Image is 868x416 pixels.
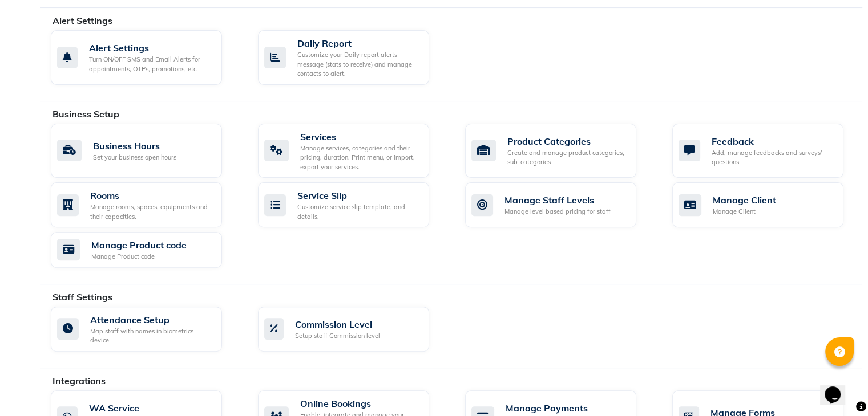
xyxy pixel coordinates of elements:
[672,182,862,227] a: Manage ClientManage Client
[90,327,213,345] div: Map staff with names in biometrics device
[258,182,448,227] a: Service SlipCustomize service slip template, and details.
[672,124,862,178] a: FeedbackAdd, manage feedbacks and surveys' questions
[507,148,627,167] div: Create and manage product categories, sub-categories
[89,401,213,415] div: WA Service
[51,124,241,178] a: Business HoursSet your business open hours
[712,148,834,167] div: Add, manage feedbacks and surveys' questions
[90,189,213,202] div: Rooms
[90,202,213,221] div: Manage rooms, spaces, equipments and their capacities.
[258,124,448,178] a: ServicesManage services, categories and their pricing, duration. Print menu, or import, export yo...
[51,307,241,352] a: Attendance SetupMap staff with names in biometrics device
[300,144,420,172] div: Manage services, categories and their pricing, duration. Print menu, or import, export your servi...
[297,36,420,50] div: Daily Report
[258,30,448,85] a: Daily ReportCustomize your Daily report alerts message (stats to receive) and manage contacts to ...
[300,130,420,144] div: Services
[713,207,776,217] div: Manage Client
[504,207,611,217] div: Manage level based pricing for staff
[712,134,834,148] div: Feedback
[91,252,187,262] div: Manage Product code
[297,50,420,79] div: Customize your Daily report alerts message (stats to receive) and manage contacts to alert.
[506,401,627,415] div: Manage Payments
[507,134,627,148] div: Product Categories
[93,139,176,153] div: Business Hours
[89,55,213,74] div: Turn ON/OFF SMS and Email Alerts for appointments, OTPs, promotions, etc.
[51,232,241,268] a: Manage Product codeManage Product code
[465,182,655,227] a: Manage Staff LevelsManage level based pricing for staff
[89,41,213,55] div: Alert Settings
[297,189,420,202] div: Service Slip
[820,370,857,405] iframe: chat widget
[295,317,380,331] div: Commission Level
[713,193,776,207] div: Manage Client
[93,153,176,162] div: Set your business open hours
[504,193,611,207] div: Manage Staff Levels
[297,202,420,221] div: Customize service slip template, and details.
[90,313,213,327] div: Attendance Setup
[51,182,241,227] a: RoomsManage rooms, spaces, equipments and their capacities.
[258,307,448,352] a: Commission LevelSetup staff Commission level
[51,30,241,85] a: Alert SettingsTurn ON/OFF SMS and Email Alerts for appointments, OTPs, promotions, etc.
[300,397,420,410] div: Online Bookings
[295,331,380,341] div: Setup staff Commission level
[91,238,187,252] div: Manage Product code
[465,124,655,178] a: Product CategoriesCreate and manage product categories, sub-categories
